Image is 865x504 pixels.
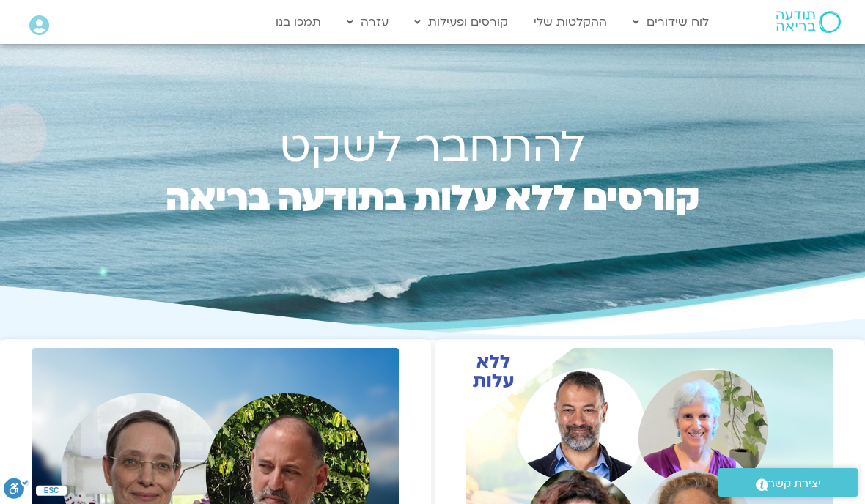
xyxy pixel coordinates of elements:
[339,8,396,36] a: עזרה
[268,8,328,36] a: תמכו בנו
[718,468,858,497] a: יצירת קשר
[407,8,515,36] a: קורסים ופעילות
[776,11,841,33] img: תודעה בריאה
[135,128,730,168] h1: להתחבר לשקט
[768,474,821,494] span: יצירת קשר
[625,8,716,36] a: לוח שידורים
[135,182,730,248] h2: קורסים ללא עלות בתודעה בריאה
[526,8,614,36] a: ההקלטות שלי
